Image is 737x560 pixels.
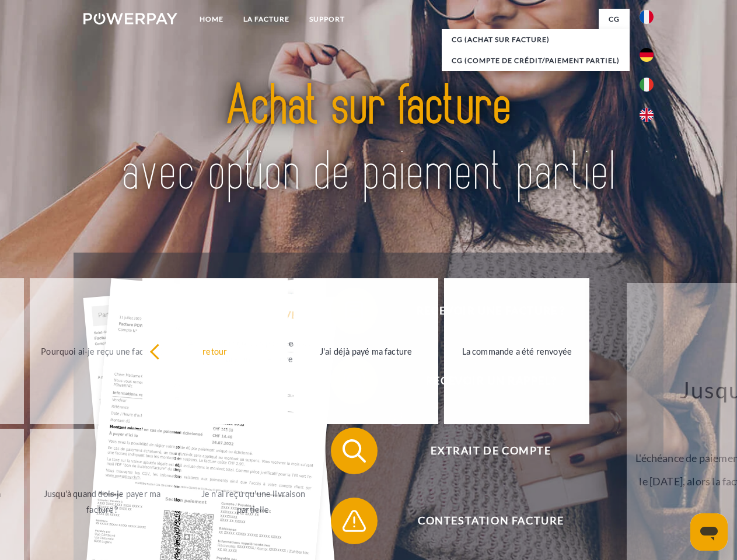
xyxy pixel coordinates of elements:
[451,343,582,359] div: La commande a été renvoyée
[299,9,355,30] a: Support
[442,29,630,50] a: CG (achat sur facture)
[640,78,654,92] img: it
[340,436,369,466] img: qb_search.svg
[187,486,319,517] div: Je n'ai reçu qu'une livraison partielle
[301,343,432,359] div: J'ai déjà payé ma facture
[442,50,630,71] a: CG (Compte de crédit/paiement partiel)
[640,108,654,122] img: en
[348,428,634,474] span: Extrait de compte
[37,486,168,517] div: Jusqu'à quand dois-je payer ma facture?
[331,428,634,474] button: Extrait de compte
[83,13,177,24] img: logo-powerpay-white.svg
[690,513,728,551] iframe: Bouton de lancement de la fenêtre de messagerie
[340,506,369,535] img: qb_warning.svg
[640,48,654,62] img: de
[348,498,634,544] span: Contestation Facture
[190,9,233,30] a: Home
[37,343,168,359] div: Pourquoi ai-je reçu une facture?
[149,343,281,359] div: retour
[331,498,634,544] button: Contestation Facture
[599,9,630,30] a: CG
[233,9,299,30] a: LA FACTURE
[640,10,654,24] img: fr
[111,56,626,223] img: title-powerpay_fr.svg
